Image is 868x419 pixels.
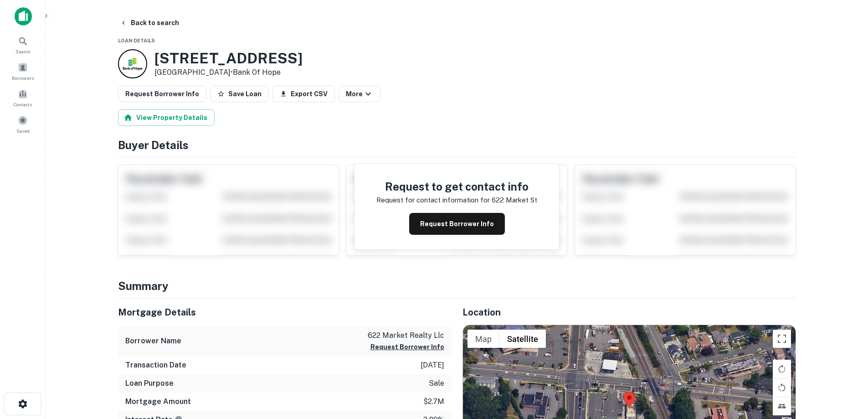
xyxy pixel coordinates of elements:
[421,360,444,371] p: [DATE]
[773,360,791,378] button: Rotate map clockwise
[499,330,546,348] button: Show satellite imagery
[118,109,215,126] button: View Property Details
[376,195,490,206] p: Request for contact information for
[15,7,32,26] img: capitalize-icon.png
[3,32,43,57] a: Search
[210,86,269,102] button: Save Loan
[118,137,796,153] h4: Buyer Details
[272,86,335,102] button: Export CSV
[773,330,791,348] button: Toggle fullscreen view
[409,213,505,235] button: Request Borrower Info
[462,305,796,319] h5: Location
[3,112,43,136] a: Saved
[116,15,183,31] button: Back to search
[118,38,155,43] span: Loan Details
[3,59,43,83] a: Borrowers
[822,346,868,390] iframe: Chat Widget
[3,85,43,110] a: Contacts
[12,74,34,82] span: Borrowers
[125,336,181,347] h6: Borrower Name
[118,86,206,102] button: Request Borrower Info
[154,50,303,67] h3: [STREET_ADDRESS]
[14,101,32,108] span: Contacts
[16,127,30,134] span: Saved
[125,396,191,407] h6: Mortgage Amount
[154,67,303,78] p: [GEOGRAPHIC_DATA] •
[429,378,444,389] p: sale
[125,378,174,389] h6: Loan Purpose
[118,305,452,319] h5: Mortgage Details
[233,68,281,77] a: Bank Of Hope
[773,397,791,415] button: Tilt map
[773,378,791,397] button: Rotate map counterclockwise
[492,195,537,206] p: 622 market st
[467,330,499,348] button: Show street map
[423,396,444,407] p: $2.7m
[118,278,796,294] h4: Summary
[376,178,537,195] h4: Request to get contact info
[15,48,31,55] span: Search
[339,86,381,102] button: More
[368,330,444,341] p: 622 market realty llc
[125,360,186,371] h6: Transaction Date
[370,341,444,352] button: Request Borrower Info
